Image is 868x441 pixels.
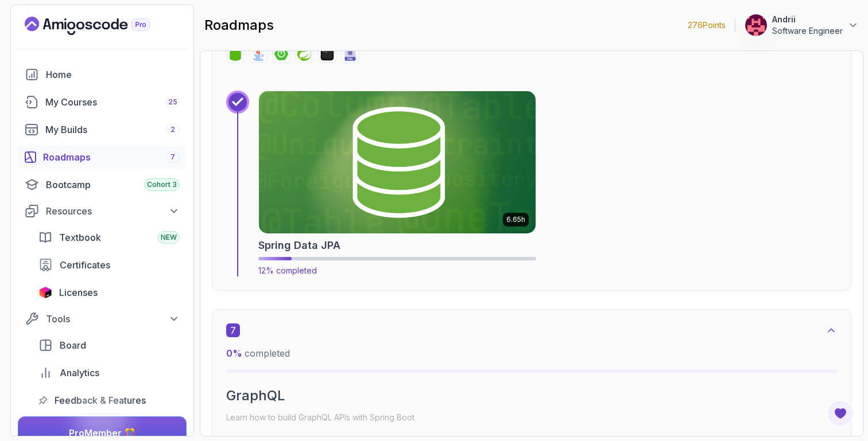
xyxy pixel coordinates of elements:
img: spring-data-jpa logo [228,47,242,61]
span: 7 [170,153,175,162]
img: Spring Data JPA card [252,88,542,237]
img: java logo [251,47,265,61]
span: 0 % [226,348,242,359]
p: Learn how to build GraphQL APIs with Spring Boot [226,409,837,426]
button: user profile imageAndriiSoftware Engineer [745,14,859,37]
a: home [18,63,187,86]
p: Software Engineer [772,25,843,37]
a: feedback [32,389,187,412]
span: Analytics [60,366,99,380]
div: Tools [46,312,180,326]
img: spring-boot logo [274,47,288,61]
a: analytics [32,361,187,384]
div: Bootcamp [46,178,180,192]
span: Feedback & Features [55,393,146,407]
p: 276 Points [688,19,726,31]
span: Cohort 3 [147,180,177,189]
a: licenses [32,281,187,304]
img: user profile image [745,14,767,36]
span: Licenses [59,286,98,299]
img: jetbrains icon [38,287,52,298]
a: textbook [32,226,187,249]
h2: GraphQL [226,387,837,405]
span: 2 [170,125,175,134]
button: Tools [18,309,187,329]
a: Landing page [25,17,176,35]
img: terminal logo [320,47,334,61]
p: 6.65h [506,215,525,224]
div: Resources [46,204,180,218]
span: 7 [226,323,240,337]
a: roadmaps [18,146,187,169]
h2: roadmaps [204,16,274,34]
div: Roadmaps [43,150,180,164]
a: courses [18,91,187,114]
h2: Spring Data JPA [258,237,340,253]
button: Open Feedback Button [827,400,854,427]
div: Home [46,68,180,81]
span: Textbook [59,231,101,244]
a: board [32,334,187,357]
div: My Courses [45,95,180,109]
p: Andrii [772,14,843,25]
span: 25 [168,97,177,107]
span: 12% completed [258,266,317,275]
a: bootcamp [18,173,187,196]
span: completed [226,348,290,359]
span: NEW [161,233,177,242]
span: Board [60,338,86,352]
a: Spring Data JPA card6.65hSpring Data JPA12% completed [258,91,536,276]
button: Resources [18,201,187,221]
img: spring logo [297,47,311,61]
span: Certificates [60,258,110,272]
div: My Builds [45,123,180,136]
a: builds [18,118,187,141]
a: certificates [32,253,187,276]
img: sql logo [343,47,357,61]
